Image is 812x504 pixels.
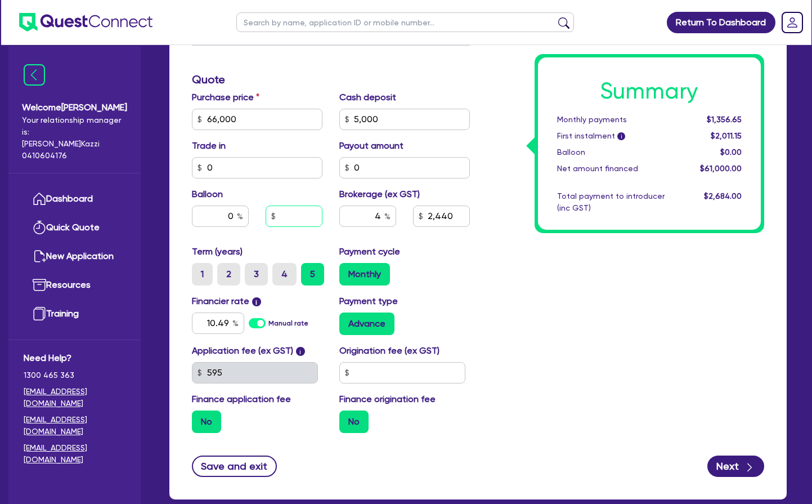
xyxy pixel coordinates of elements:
[557,78,742,105] h1: Summary
[704,191,742,200] span: $2,684.00
[339,313,394,335] label: Advance
[217,263,240,286] label: 2
[192,456,277,477] button: Save and exit
[192,73,470,86] h3: Quote
[192,393,291,406] label: Finance application fee
[24,300,125,328] a: Training
[24,185,125,213] a: Dashboard
[24,242,125,271] a: New Application
[549,130,683,142] div: First instalment
[22,114,127,162] span: Your relationship manager is: [PERSON_NAME] Kazzi 0410604176
[707,456,764,477] button: Next
[720,148,742,157] span: $0.00
[22,101,127,114] span: Welcome [PERSON_NAME]
[245,263,268,286] label: 3
[192,188,223,201] label: Balloon
[252,297,261,306] span: i
[339,188,420,201] label: Brokerage (ex GST)
[33,249,46,263] img: new-application
[24,442,125,466] a: [EMAIL_ADDRESS][DOMAIN_NAME]
[667,12,775,33] a: Return To Dashboard
[339,295,398,308] label: Payment type
[272,263,297,286] label: 4
[339,91,396,104] label: Cash deposit
[24,414,125,438] a: [EMAIL_ADDRESS][DOMAIN_NAME]
[192,91,259,104] label: Purchase price
[192,263,213,286] label: 1
[24,213,125,242] a: Quick Quote
[339,393,436,406] label: Finance origination fee
[192,245,243,258] label: Term (years)
[268,318,308,328] label: Manual rate
[192,139,226,153] label: Trade in
[617,133,625,141] span: i
[778,8,807,37] a: Dropdown toggle
[549,114,683,126] div: Monthly payments
[549,190,683,214] div: Total payment to introducer (inc GST)
[33,278,46,292] img: resources
[711,131,742,140] span: $2,011.15
[24,271,125,300] a: Resources
[192,411,221,433] label: No
[549,146,683,158] div: Balloon
[339,263,390,286] label: Monthly
[24,386,125,409] a: [EMAIL_ADDRESS][DOMAIN_NAME]
[296,347,305,356] span: i
[33,221,46,234] img: quick-quote
[33,307,46,320] img: training
[339,344,439,358] label: Origination fee (ex GST)
[24,64,45,86] img: icon-menu-close
[339,245,400,258] label: Payment cycle
[700,164,742,173] span: $61,000.00
[301,263,324,286] label: 5
[339,139,403,153] label: Payout amount
[192,295,261,308] label: Financier rate
[707,115,742,124] span: $1,356.65
[549,163,683,175] div: Net amount financed
[24,369,125,381] span: 1300 465 363
[192,344,293,358] label: Application fee (ex GST)
[236,12,574,32] input: Search by name, application ID or mobile number...
[339,411,369,433] label: No
[19,13,152,32] img: quest-connect-logo-blue
[24,351,125,365] span: Need Help?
